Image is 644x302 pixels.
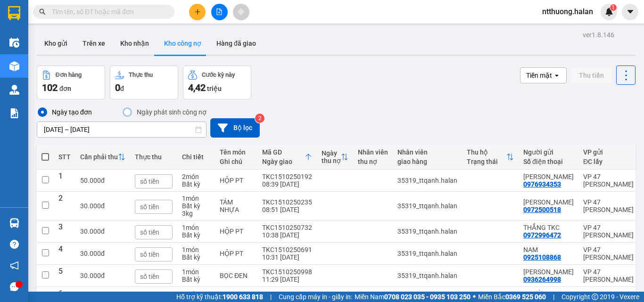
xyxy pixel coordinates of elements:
[220,158,253,165] div: Ghi chú
[211,4,228,20] button: file-add
[523,180,561,188] div: 0976934353
[478,292,546,302] span: Miền Bắc
[467,158,506,165] div: Trạng thái
[182,153,210,161] div: Chi tiết
[42,82,58,93] span: 102
[80,177,125,184] div: 50.000
[9,85,19,95] img: warehouse-icon
[182,195,210,202] div: 1 món
[113,32,157,55] button: Kho nhận
[207,85,222,92] span: triệu
[80,250,125,257] div: 30.000
[397,158,457,165] div: giao hàng
[135,200,173,214] input: số tiền
[9,61,19,71] img: warehouse-icon
[523,224,574,231] div: THẮNG TKC
[262,158,305,165] div: Ngày giao
[133,106,206,118] div: Ngày phát sinh công nợ
[157,32,209,55] button: Kho công nợ
[101,228,105,235] span: đ
[9,38,19,48] img: warehouse-icon
[467,148,506,156] div: Thu hộ
[182,268,210,276] div: 1 món
[39,8,46,15] span: search
[58,195,71,217] div: 2
[262,290,312,298] div: TKC1510250943
[262,148,305,156] div: Mã GD
[223,293,263,301] strong: 1900 633 818
[322,149,341,157] div: Ngày
[58,268,71,284] div: 5
[176,292,263,302] span: Hỗ trợ kỹ thuật:
[135,174,173,188] input: số tiền
[135,153,173,161] div: Thực thu
[626,8,635,16] span: caret-down
[462,145,519,170] th: Toggle SortBy
[523,268,574,276] div: VŨ THUỶ
[262,180,312,188] div: 08:39 [DATE]
[571,67,611,84] button: Thu tiền
[8,6,20,20] img: logo-vxr
[397,177,457,184] div: 35319_ttqanh.halan
[262,206,312,213] div: 08:51 [DATE]
[553,292,554,302] span: |
[523,173,574,180] div: PHẠM GIA
[523,198,574,206] div: ĐỨC DUY
[610,4,617,11] sup: 1
[220,228,253,235] div: HỘP PT
[257,145,317,170] th: Toggle SortBy
[188,82,206,93] span: 4,42
[592,294,598,300] span: copyright
[523,206,561,213] div: 0972500518
[75,32,113,55] button: Trên xe
[583,148,637,156] div: VP gửi
[262,246,312,253] div: TKC1510250691
[58,172,71,188] div: 1
[182,253,210,261] div: Bất kỳ
[238,8,244,15] span: aim
[101,272,105,279] span: đ
[101,250,105,257] span: đ
[58,245,71,261] div: 4
[611,4,615,11] span: 1
[622,4,638,20] button: caret-down
[220,272,253,279] div: BỌC ĐEN
[317,145,353,170] th: Toggle SortBy
[182,224,210,231] div: 1 món
[58,223,71,239] div: 3
[526,71,552,80] div: Tiền mặt
[37,65,105,99] button: Đơn hàng102đơn
[210,118,260,138] button: Bộ lọc
[101,202,105,210] span: đ
[262,173,312,180] div: TKC1510250192
[209,32,264,55] button: Hàng đã giao
[358,158,388,165] div: thu nợ
[182,276,210,283] div: Bất kỳ
[523,231,561,239] div: 0972996472
[535,6,601,17] span: ntthuong.halan
[553,72,561,79] svg: open
[135,247,173,261] input: số tiền
[216,8,223,15] span: file-add
[182,246,210,253] div: 1 món
[523,246,574,253] div: NAM
[262,276,312,283] div: 11:29 [DATE]
[322,157,341,164] div: thu nợ
[202,72,235,78] div: Cước kỳ này
[182,173,210,180] div: 2 món
[605,8,613,16] img: icon-new-feature
[583,158,637,165] div: ĐC lấy
[384,293,471,301] strong: 0708 023 035 - 0935 103 250
[262,231,312,239] div: 10:38 [DATE]
[262,224,312,231] div: TKC1510250732
[135,269,173,284] input: số tiền
[358,148,388,156] div: Nhân viên
[220,177,253,184] div: HỘP PT
[397,148,457,156] div: Nhân viên
[182,231,210,239] div: Bất kỳ
[80,272,125,279] div: 30.000
[523,253,561,261] div: 0925108868
[58,153,71,161] div: STT
[397,250,457,257] div: 35319_ttqanh.halan
[194,8,201,15] span: plus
